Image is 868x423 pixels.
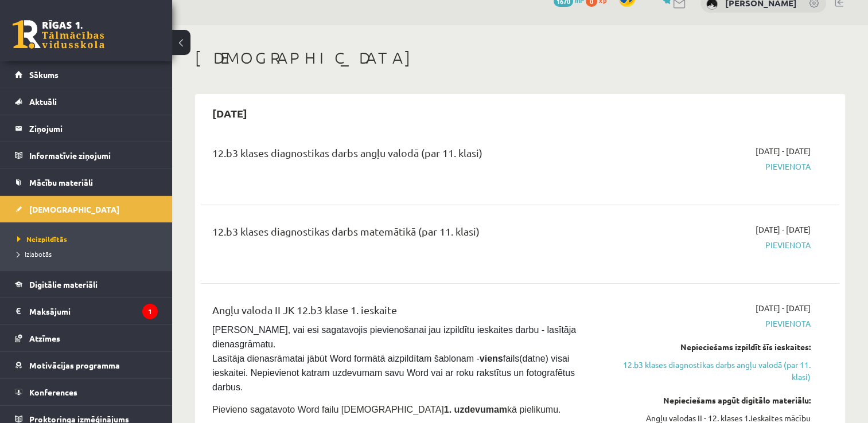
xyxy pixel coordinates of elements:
span: Motivācijas programma [29,360,120,370]
a: Digitālie materiāli [15,271,158,297]
a: Mācību materiāli [15,169,158,195]
a: Maksājumi1 [15,298,158,324]
h1: [DEMOGRAPHIC_DATA] [195,48,845,68]
a: Neizpildītās [17,234,161,244]
div: 12.b3 klases diagnostikas darbs matemātikā (par 11. klasi) [212,224,605,245]
a: Atzīmes [15,325,158,351]
span: Pievienota [622,160,811,173]
span: [DATE] - [DATE] [756,224,811,236]
span: Pievieno sagatavoto Word failu [DEMOGRAPHIC_DATA] kā pielikumu. [212,405,560,414]
strong: viens [480,354,503,363]
span: [DATE] - [DATE] [756,302,811,314]
strong: 1. uzdevumam [444,405,507,414]
a: Sākums [15,61,158,88]
div: Nepieciešams izpildīt šīs ieskaites: [622,341,811,353]
i: 1 [142,304,158,319]
div: Angļu valoda II JK 12.b3 klase 1. ieskaite [212,302,605,323]
h2: [DATE] [201,100,259,127]
span: Atzīmes [29,333,60,343]
div: Nepieciešams apgūt digitālo materiālu: [622,394,811,406]
a: Motivācijas programma [15,352,158,378]
legend: Ziņojumi [29,115,158,142]
span: Sākums [29,69,59,80]
a: [DEMOGRAPHIC_DATA] [15,196,158,222]
span: Digitālie materiāli [29,279,98,289]
span: Aktuāli [29,96,57,107]
span: Izlabotās [17,249,52,258]
a: Informatīvie ziņojumi [15,142,158,169]
a: Rīgas 1. Tālmācības vidusskola [13,20,104,49]
span: Pievienota [622,318,811,330]
legend: Informatīvie ziņojumi [29,142,158,169]
span: Mācību materiāli [29,177,93,187]
a: Ziņojumi [15,115,158,142]
span: Konferences [29,387,77,397]
a: 12.b3 klases diagnostikas darbs angļu valodā (par 11. klasi) [622,359,811,383]
a: Konferences [15,379,158,405]
a: Aktuāli [15,88,158,115]
span: Pievienota [622,239,811,251]
legend: Maksājumi [29,298,158,324]
span: [DATE] - [DATE] [756,145,811,157]
span: [PERSON_NAME], vai esi sagatavojis pievienošanai jau izpildītu ieskaites darbu - lasītāja dienasg... [212,325,579,392]
span: [DEMOGRAPHIC_DATA] [29,204,119,214]
span: Neizpildītās [17,234,67,244]
a: Izlabotās [17,249,161,259]
div: 12.b3 klases diagnostikas darbs angļu valodā (par 11. klasi) [212,145,605,166]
